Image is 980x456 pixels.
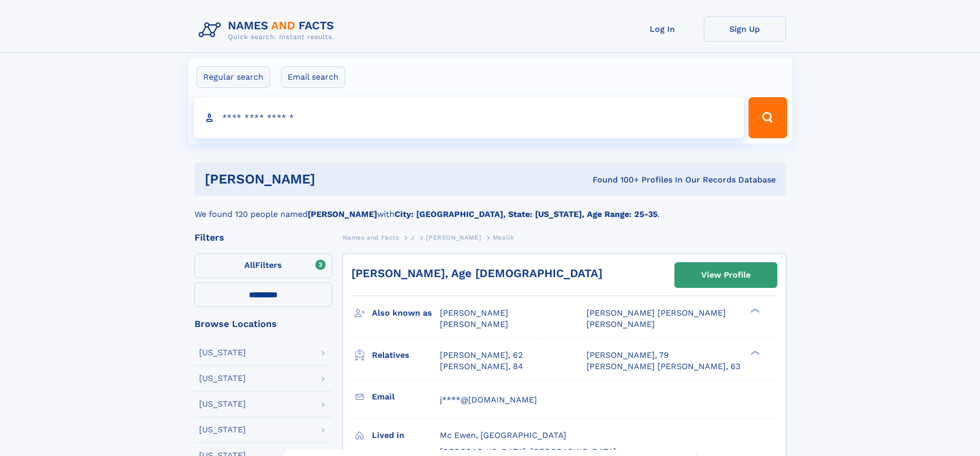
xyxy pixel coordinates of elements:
div: Browse Locations [194,319,332,329]
div: ❯ [748,349,760,356]
a: [PERSON_NAME] [PERSON_NAME], 63 [586,361,740,372]
div: View Profile [701,263,751,287]
h1: [PERSON_NAME] [205,173,454,186]
a: [PERSON_NAME] [426,231,481,244]
div: [US_STATE] [199,426,246,434]
h3: Lived in [372,427,440,444]
span: [PERSON_NAME] [586,319,655,329]
span: Mc Ewen, [GEOGRAPHIC_DATA] [440,430,566,440]
input: search input [193,97,744,138]
a: [PERSON_NAME], 62 [440,350,523,361]
label: Regular search [197,66,270,88]
h3: Also known as [372,304,440,322]
button: Search Button [749,97,787,138]
div: [US_STATE] [199,349,246,357]
a: View Profile [675,263,777,287]
label: Filters [194,253,332,278]
img: Logo Names and Facts [194,16,343,44]
span: [PERSON_NAME] [440,308,508,318]
a: Names and Facts [343,231,399,244]
label: Email search [281,66,345,88]
span: [PERSON_NAME] [426,234,481,241]
div: We found 120 people named with . [194,196,786,221]
span: All [244,260,255,270]
b: City: [GEOGRAPHIC_DATA], State: [US_STATE], Age Range: 25-35 [395,209,657,219]
a: Sign Up [704,16,786,42]
span: J [411,234,415,241]
h3: Email [372,388,440,406]
a: [PERSON_NAME], Age [DEMOGRAPHIC_DATA] [351,267,602,280]
a: [PERSON_NAME], 79 [586,350,669,361]
b: [PERSON_NAME] [308,209,377,219]
a: [PERSON_NAME], 84 [440,361,523,372]
span: Maalik [493,234,514,241]
div: [US_STATE] [199,374,246,382]
a: J [411,231,415,244]
h3: Relatives [372,346,440,364]
span: [PERSON_NAME] [PERSON_NAME] [586,308,726,318]
a: Log In [621,16,704,42]
div: Filters [194,233,332,242]
span: [PERSON_NAME] [440,319,508,329]
div: [US_STATE] [199,400,246,408]
div: ❯ [748,307,760,314]
div: Found 100+ Profiles In Our Records Database [454,174,776,186]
